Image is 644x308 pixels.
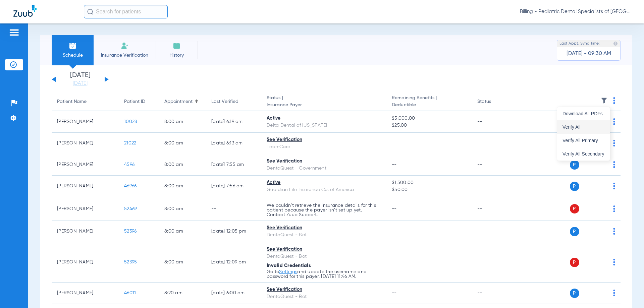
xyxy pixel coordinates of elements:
[610,276,644,308] iframe: Chat Widget
[562,138,604,143] span: Verify All Primary
[562,111,604,116] span: Download All PDFs
[562,151,604,156] span: Verify All Secondary
[562,125,604,129] span: Verify All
